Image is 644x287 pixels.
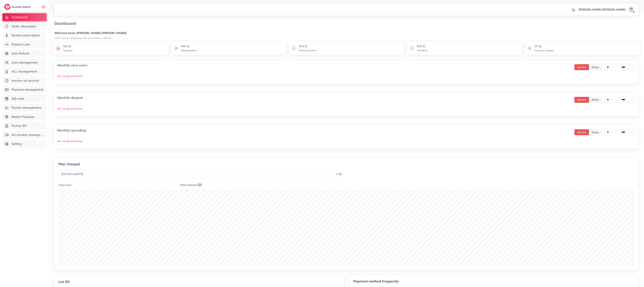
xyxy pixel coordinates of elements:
span: Setting [11,142,21,146]
a: Setting [3,140,46,148]
a: User management [3,59,46,66]
span: Payment management [11,87,43,92]
img: logo [304,44,308,48]
span: ACL management [11,69,37,74]
div: List BC [58,279,70,284]
img: avatar [628,6,635,13]
h5: Welcome back, [PERSON_NAME] [PERSON_NAME]! [54,31,639,35]
span: Ad creative management [11,133,44,137]
img: logo [186,44,190,48]
p: Not enough permission [57,139,636,143]
button: Monthly [574,97,589,103]
img: logo [4,4,10,10]
img: logo [538,44,542,48]
h4: Monthly new users [57,63,87,67]
a: Partner management [3,104,46,112]
span: Verify information [11,24,36,29]
span: Partner BC [11,124,27,128]
h4: Monthly deposit [57,96,83,100]
h3: Dashboard [54,21,79,26]
span: Total Ads Account [299,49,316,52]
span: Review subscription [11,33,40,38]
p: Total User: [58,183,174,187]
a: Payment management [3,86,46,93]
p: Not enough permission [57,107,636,111]
p: [PERSON_NAME] [PERSON_NAME] [579,7,626,11]
a: Inactive ad account [3,77,46,85]
p: Not enough permission [57,74,636,78]
button: Yearly [589,97,602,103]
a: Partner BC [3,122,46,130]
p: Total Amount: [180,183,344,187]
small: Here's what's happening with your platform [DATE]. [54,37,111,39]
span: Monthly Deposit [181,49,197,52]
img: logo [422,44,426,48]
img: icon payment [527,44,533,52]
span: [DATE] to [DATE] [61,172,83,176]
img: logo [68,44,72,48]
h2: Ecomdy Admin [12,5,31,8]
a: [PERSON_NAME] [PERSON_NAME]avatar [577,6,636,13]
img: icon payment [55,44,61,52]
span: User management [11,60,38,65]
span: Market Package [11,115,34,119]
div: N/A [299,44,316,48]
a: logoEcomdy Admin [4,4,31,10]
div: N/A [417,44,428,48]
a: Gift code [3,95,46,103]
p: Payment method frequently [353,279,539,283]
a: Auto Refund [3,50,46,57]
span: Total Bonus [417,49,428,52]
img: icon payment [409,44,415,52]
button: Yearly [589,129,602,135]
a: Product Links [3,41,46,48]
span: Partner management [11,105,41,110]
a: ACL management [3,68,46,75]
div: N/A [181,44,197,48]
a: Verify information [3,22,46,30]
span: Total User’s balance [535,49,554,52]
span: Product Links [11,42,30,47]
a: Review subscription [3,31,46,39]
span: Total User [63,49,73,52]
button: Monthly [574,64,589,70]
div: N/A [63,44,73,48]
h4: Monthly spending [57,128,86,132]
button: Monthly [574,129,589,135]
p: Plan charged [58,162,344,166]
span: $0 [198,183,202,187]
a: Dashboard [3,13,46,21]
a: Ad creative management [3,131,46,139]
button: Yearly [589,64,602,70]
img: icon payment [291,44,297,52]
a: Market Package [3,113,46,121]
span: Auto Refund [11,51,29,56]
span: Inactive ad account [11,78,39,83]
div: $0 [535,44,554,48]
img: icon payment [173,44,179,52]
span: Dashboard [11,15,27,19]
span: Gift code [11,97,24,101]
